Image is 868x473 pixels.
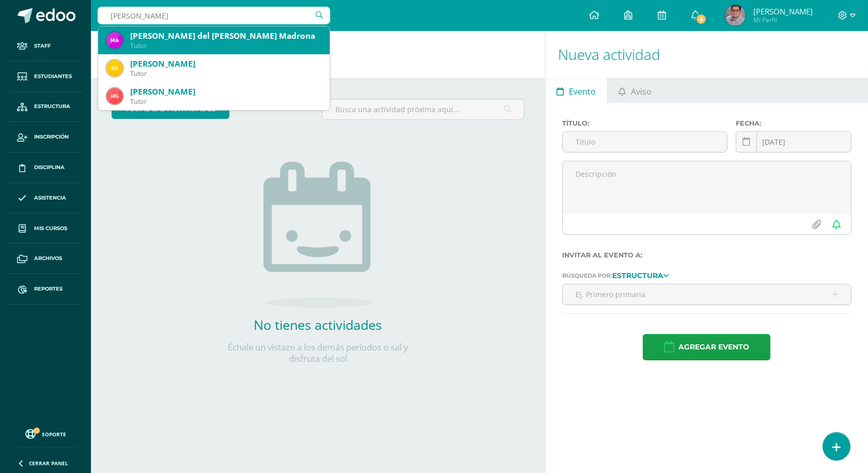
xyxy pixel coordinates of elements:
[214,342,421,364] p: Échale un vistazo a los demás períodos o sal y disfruta del sol
[130,30,321,41] div: [PERSON_NAME] del [PERSON_NAME] Madrona
[130,41,321,50] div: Tutor
[753,16,813,24] span: Mi Perfil
[563,284,851,304] input: Ej. Primero primaria
[130,58,321,69] div: [PERSON_NAME]
[34,42,51,50] span: Staff
[695,13,707,25] span: 4
[34,163,65,172] span: Disciplina
[631,79,652,104] span: Aviso
[130,86,321,97] div: [PERSON_NAME]
[106,32,123,49] img: 812ffade463cce8ac0e810c8833251a7.png
[678,334,749,360] span: Agregar evento
[8,31,83,62] a: Staff
[8,243,83,274] a: Archivos
[8,122,83,152] a: Inscripción
[8,183,83,213] a: Asistencia
[130,69,321,78] div: Tutor
[563,132,727,152] input: Título
[612,271,669,279] a: Estructura
[34,133,69,141] span: Inscripción
[736,132,851,152] input: Fecha de entrega
[34,72,72,81] span: Estudiantes
[736,119,851,127] label: Fecha:
[106,88,123,104] img: f3be22b81f8c0e99082b61c913c0fa11.png
[34,194,66,202] span: Asistencia
[8,152,83,183] a: Disciplina
[608,78,663,103] a: Aviso
[98,7,330,24] input: Busca un usuario...
[130,97,321,106] div: Tutor
[562,119,727,127] label: Título:
[34,254,62,263] span: Archivos
[214,316,421,333] h2: No tienes actividades
[8,213,83,244] a: Mis cursos
[263,162,372,308] img: no_activities.png
[322,99,523,119] input: Busca una actividad próxima aquí...
[34,224,67,233] span: Mis cursos
[29,460,68,467] span: Cerrar panel
[8,62,83,92] a: Estudiantes
[8,274,83,304] a: Reportes
[42,431,66,438] span: Soporte
[569,79,596,104] span: Evento
[8,92,83,123] a: Estructura
[34,285,63,293] span: Reportes
[12,426,79,440] a: Soporte
[562,272,612,279] span: Búsqueda por:
[725,5,746,26] img: 49bf2ad755169fddcb80e080fcae1ab8.png
[546,78,607,103] a: Evento
[643,334,770,360] button: Agregar evento
[562,251,851,259] label: Invitar al evento a:
[612,271,663,280] strong: Estructura
[558,31,856,78] h1: Nueva actividad
[753,6,813,17] span: [PERSON_NAME]
[34,102,70,111] span: Estructura
[106,60,123,77] img: e402122602987b88df7b3b820a744379.png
